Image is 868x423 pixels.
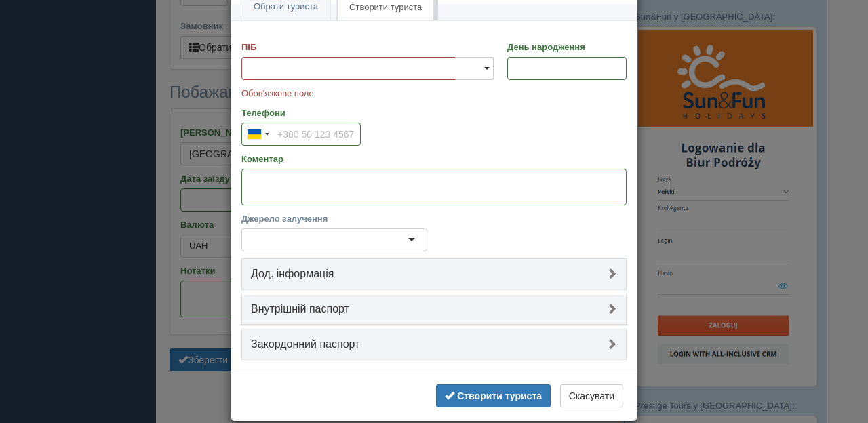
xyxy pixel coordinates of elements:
button: Selected country [242,123,273,145]
input: +380 50 123 4567 [241,123,361,146]
label: Джерело залучення [241,212,427,225]
b: Створити туриста [457,390,542,401]
h4: Внутрішній паспорт [251,303,617,315]
label: ПІБ [241,41,494,54]
h4: Дод. інформація [251,268,617,280]
button: Створити туриста [436,384,551,407]
button: Скасувати [560,384,623,407]
label: Коментар [241,153,627,165]
p: Обов'язкове поле [241,87,494,100]
h4: Закордонний паспорт [251,338,617,350]
label: Телефони [241,106,361,119]
label: День народження [507,41,627,54]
